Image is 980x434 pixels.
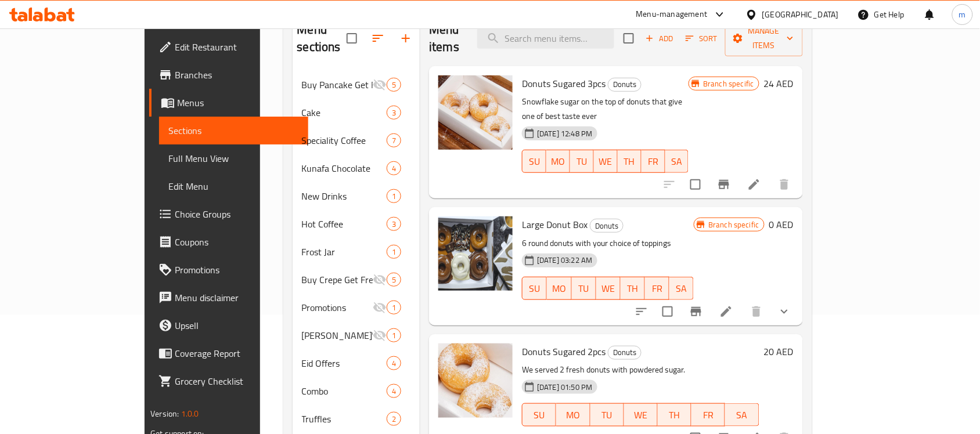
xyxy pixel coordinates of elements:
[149,89,308,117] a: Menus
[159,144,308,172] a: Full Menu View
[770,171,798,198] button: delete
[302,301,373,314] span: Promotions
[387,135,401,146] span: 7
[302,273,373,287] span: Buy Crepe Get Free Toppings
[387,302,401,313] span: 1
[387,217,401,231] div: items
[641,30,678,48] button: Add
[522,343,606,360] span: Donuts Sugared 2pcs
[522,236,694,251] p: 6 round donuts with your choice of toppings
[527,153,542,170] span: SU
[293,99,420,126] div: Cake3
[682,298,710,325] button: Branch-specific-item
[387,219,401,230] span: 3
[575,153,589,170] span: TU
[149,33,308,61] a: Edit Restaurant
[302,217,387,231] span: Hot Coffee
[175,291,299,305] span: Menu disclaimer
[392,24,420,52] button: Add section
[387,356,401,370] div: items
[302,328,373,342] div: Talabat's Birthday Deals
[387,273,401,287] div: items
[628,298,655,325] button: sort-choices
[769,216,794,233] h6: 0 AED
[522,403,556,426] button: SU
[527,407,552,424] span: SU
[959,8,966,21] span: m
[293,349,420,377] div: Eid Offers4
[387,189,401,203] div: items
[387,412,401,426] div: items
[551,153,565,170] span: MO
[149,312,308,339] a: Upsell
[149,200,308,228] a: Choice Groups
[764,343,794,360] h6: 20 AED
[532,128,597,139] span: [DATE] 12:48 PM
[302,328,373,342] span: [PERSON_NAME]'s Birthday Deals
[387,107,401,118] span: 3
[387,358,401,369] span: 4
[429,21,463,56] h2: Menu items
[777,305,791,319] svg: Show Choices
[159,172,308,200] a: Edit Menu
[608,78,641,91] span: Donuts
[149,228,308,256] a: Coupons
[686,32,718,45] span: Sort
[293,154,420,182] div: Kunafa Chocolate4
[762,8,839,21] div: [GEOGRAPHIC_DATA]
[570,150,594,173] button: TU
[373,273,387,287] svg: Inactive section
[522,363,759,377] p: We served 2 fresh donuts with powdered sugar.
[387,386,401,397] span: 4
[387,330,401,341] span: 1
[725,20,803,56] button: Manage items
[590,219,624,233] div: Donuts
[674,280,689,297] span: SA
[608,78,642,92] div: Donuts
[149,256,308,284] a: Promotions
[302,245,387,259] span: Frost Jar
[387,245,401,259] div: items
[293,405,420,433] div: Truffles2
[387,328,401,342] div: items
[302,412,387,426] div: Truffles
[625,280,640,297] span: TH
[293,266,420,294] div: Buy Crepe Get Free Toppings5
[546,150,570,173] button: MO
[168,179,299,193] span: Edit Menu
[340,26,364,50] span: Select all sections
[683,172,708,197] span: Select to update
[547,277,571,300] button: MO
[293,238,420,266] div: Frost Jar1
[293,126,420,154] div: Speciality Coffee7
[650,280,665,297] span: FR
[608,346,641,359] span: Donuts
[293,210,420,238] div: Hot Coffee3
[387,163,401,174] span: 4
[522,75,606,92] span: Donuts Sugared 3pcs
[168,124,299,138] span: Sections
[527,280,542,297] span: SU
[577,280,592,297] span: TU
[522,277,547,300] button: SU
[387,79,401,91] span: 5
[665,150,689,173] button: SA
[645,277,669,300] button: FR
[175,374,299,388] span: Grocery Checklist
[556,403,590,426] button: MO
[302,133,387,147] span: Speciality Coffee
[302,384,387,398] span: Combo
[532,255,597,266] span: [DATE] 03:22 AM
[646,153,661,170] span: FR
[149,61,308,89] a: Branches
[641,30,678,48] span: Add item
[373,78,387,92] svg: Inactive section
[599,153,613,170] span: WE
[149,367,308,395] a: Grocery Checklist
[302,106,387,120] div: Cake
[149,284,308,312] a: Menu disclaimer
[387,133,401,147] div: items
